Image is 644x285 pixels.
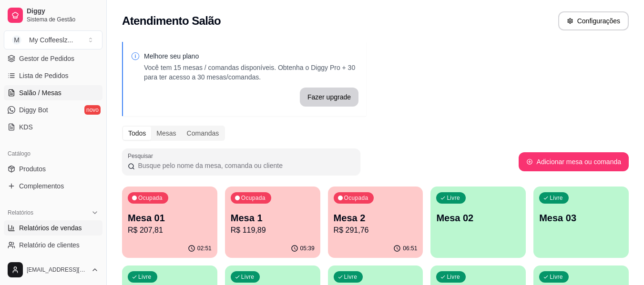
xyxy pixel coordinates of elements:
p: R$ 207,81 [128,225,212,236]
div: Mesas [151,127,181,140]
p: Livre [138,273,152,281]
a: Diggy Botnovo [4,102,102,118]
input: Pesquisar [135,161,355,170]
p: Livre [241,273,255,281]
p: Mesa 01 [128,211,212,225]
a: Gestor de Pedidos [4,51,102,66]
p: Livre [550,194,563,202]
p: 05:39 [300,245,315,252]
button: Configurações [558,11,629,30]
span: Complementos [19,181,64,191]
a: KDS [4,119,102,135]
label: Pesquisar [128,152,156,160]
p: Livre [447,273,460,281]
a: Salão / Mesas [4,85,102,100]
button: LivreMesa 02 [430,187,526,258]
p: Ocupada [138,194,163,202]
span: M [12,35,21,45]
button: [EMAIL_ADDRESS][DOMAIN_NAME] [4,258,102,281]
button: OcupadaMesa 2R$ 291,7606:51 [328,187,423,258]
span: Lista de Pedidos [19,71,69,80]
h2: Atendimento Salão [122,13,221,29]
p: R$ 119,89 [231,225,315,236]
span: Diggy Bot [19,105,48,115]
button: LivreMesa 03 [533,187,629,258]
p: Ocupada [241,194,266,202]
a: Lista de Pedidos [4,68,102,83]
button: Adicionar mesa ou comanda [519,152,629,171]
p: Mesa 03 [539,211,623,225]
p: Melhore seu plano [144,51,358,61]
span: Relatórios [8,209,33,216]
a: DiggySistema de Gestão [4,4,102,27]
span: Relatórios de vendas [19,223,82,233]
button: Select a team [4,30,102,49]
p: Mesa 02 [436,211,520,225]
a: Produtos [4,161,102,177]
span: Diggy [27,7,99,16]
span: Relatório de clientes [19,240,80,250]
span: Gestor de Pedidos [19,54,74,63]
p: Livre [344,273,358,281]
a: Relatório de clientes [4,237,102,253]
p: Ocupada [344,194,368,202]
div: Todos [123,127,151,140]
p: 02:51 [197,245,212,252]
p: R$ 291,76 [334,225,418,236]
p: Mesa 2 [334,211,418,225]
button: Fazer upgrade [300,88,358,107]
p: 06:51 [403,245,417,252]
span: Produtos [19,164,46,174]
button: OcupadaMesa 1R$ 119,8905:39 [225,187,320,258]
div: Comandas [182,127,225,140]
button: OcupadaMesa 01R$ 207,8102:51 [122,187,217,258]
a: Complementos [4,178,102,194]
p: Você tem 15 mesas / comandas disponíveis. Obtenha o Diggy Pro + 30 para ter acesso a 30 mesas/com... [144,63,358,82]
span: [EMAIL_ADDRESS][DOMAIN_NAME] [27,266,87,274]
span: Salão / Mesas [19,88,61,98]
a: Relatórios de vendas [4,220,102,236]
p: Mesa 1 [231,211,315,225]
div: My Coffeeslz ... [29,35,73,45]
span: Sistema de Gestão [27,16,99,23]
span: KDS [19,122,33,132]
p: Livre [447,194,460,202]
p: Livre [550,273,563,281]
div: Catálogo [4,146,102,161]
